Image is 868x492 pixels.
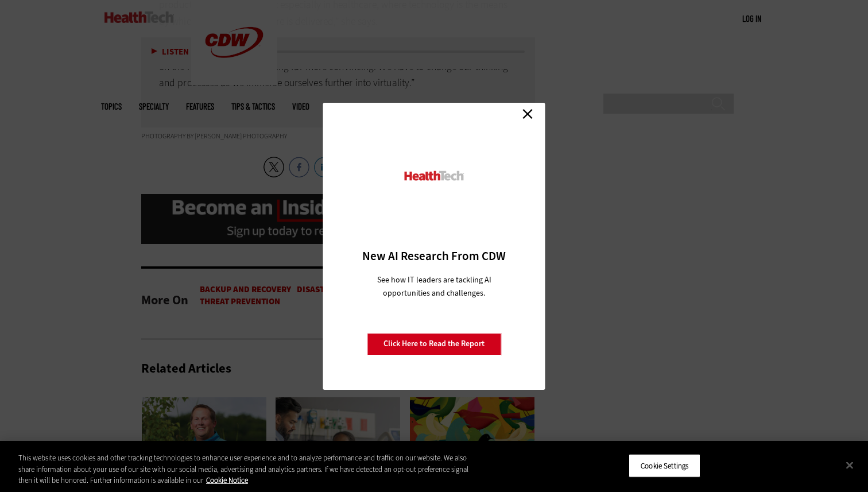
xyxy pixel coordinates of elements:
[363,273,505,300] p: See how IT leaders are tackling AI opportunities and challenges.
[206,475,248,485] a: More information about your privacy
[403,170,466,182] img: HealthTech_0.png
[18,452,478,486] div: This website uses cookies and other tracking technologies to enhance user experience and to analy...
[837,452,862,478] button: Close
[519,106,536,123] a: Close
[367,333,501,355] a: Click Here to Read the Report
[343,248,525,264] h3: New AI Research From CDW
[629,454,700,478] button: Cookie Settings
